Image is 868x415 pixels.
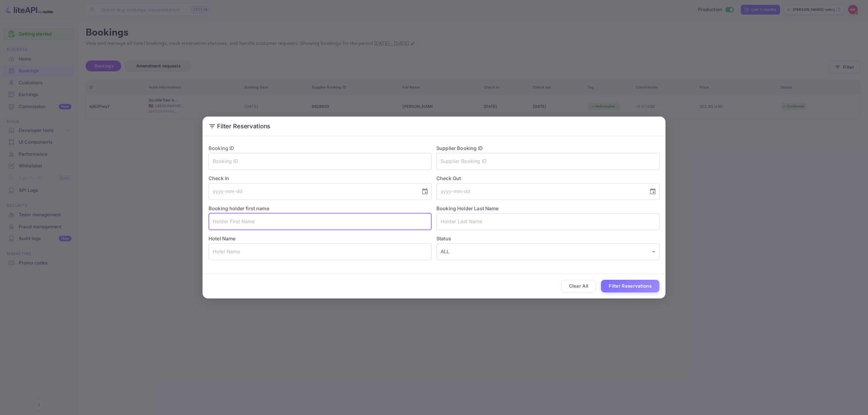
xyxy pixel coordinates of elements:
[561,280,596,293] button: Clear All
[203,117,665,136] h2: Filter Reservations
[601,280,659,293] button: Filter Reservations
[209,153,432,170] input: Booking ID
[647,186,659,198] button: Choose date
[436,183,644,200] input: yyyy-mm-dd
[209,213,432,230] input: Holder First Name
[436,153,659,170] input: Supplier Booking ID
[419,186,431,198] button: Choose date
[209,205,269,211] label: Booking holder first name
[209,183,417,200] input: yyyy-mm-dd
[209,145,234,151] label: Booking ID
[436,213,659,230] input: Holder Last Name
[436,235,659,242] label: Status
[209,236,236,242] label: Hotel Name
[209,175,432,182] label: Check In
[436,175,659,182] label: Check Out
[436,205,499,211] label: Booking Holder Last Name
[436,145,483,151] label: Supplier Booking ID
[209,243,432,260] input: Hotel Name
[436,243,659,260] div: ALL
